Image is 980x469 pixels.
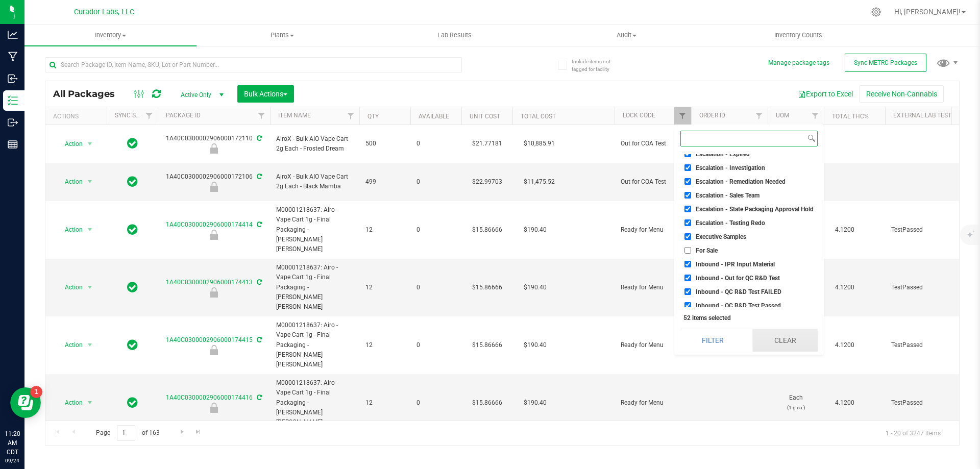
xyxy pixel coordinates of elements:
span: Curador Labs, LLC [74,8,134,16]
span: Action [56,280,83,294]
a: Inventory [24,24,197,46]
span: Escalation - Testing Redo [696,220,765,226]
span: Hi, [PERSON_NAME]! [894,8,961,16]
span: select [84,223,96,237]
input: Executive Samples [684,233,691,240]
button: Sync METRC Packages [845,54,926,72]
span: All Packages [53,88,125,100]
span: In Sync [127,175,138,189]
a: Total THC% [832,113,869,120]
td: $15.86666 [461,374,512,432]
inline-svg: Manufacturing [8,52,18,62]
a: 1A40C0300002906000174415 [166,336,253,343]
span: $190.40 [519,396,552,410]
a: Order Id [699,112,725,119]
inline-svg: Inventory [8,95,18,106]
span: 4.1200 [830,396,860,410]
a: Available [419,113,449,120]
td: $22.99703 [461,163,512,202]
inline-svg: Reports [8,139,18,150]
span: 4.1200 [830,280,860,295]
span: Action [56,223,83,237]
input: Search [681,131,805,146]
input: Inbound - IPR Input Material [684,261,691,267]
span: 12 [365,398,404,408]
span: Inbound - QC R&D Test Passed [696,303,781,309]
span: $10,885.91 [519,136,560,151]
div: 52 items selected [683,314,815,322]
span: Ready for Menu [621,283,685,292]
button: Clear [752,329,818,352]
span: 500 [365,139,404,149]
span: select [84,338,96,352]
button: Export to Excel [791,85,860,103]
span: select [84,396,96,410]
input: Escalation - State Packaging Approval Hold [684,206,691,212]
span: Sync from Compliance System [255,394,262,401]
button: Receive Non-Cannabis [860,85,944,103]
span: Bulk Actions [244,90,287,98]
input: 1 [117,425,135,441]
a: Filter [342,107,359,125]
span: Out for COA Test [621,139,685,149]
span: Escalation - Expired [696,151,750,157]
span: Sync from Compliance System [255,135,262,142]
span: Each [774,393,818,412]
span: select [84,137,96,151]
span: $190.40 [519,280,552,295]
div: Out for COA Test [156,143,272,154]
span: Sync from Compliance System [255,336,262,343]
inline-svg: Outbound [8,117,18,128]
span: 1 - 20 of 3247 items [877,425,949,440]
span: Sync METRC Packages [854,59,917,66]
a: Lab Results [369,24,541,46]
iframe: Resource center unread badge [30,386,42,398]
a: Unit Cost [470,113,500,120]
span: 4.1200 [830,223,860,237]
a: Filter [751,107,768,125]
span: Escalation - Remediation Needed [696,179,786,185]
span: Escalation - Investigation [696,165,765,171]
span: $190.40 [519,338,552,353]
span: In Sync [127,136,138,151]
a: UOM [776,112,789,119]
div: Ready for Menu [156,403,272,413]
span: Inbound - QC R&D Test FAILED [696,289,781,295]
a: 1A40C0300002906000174416 [166,394,253,401]
span: Inbound - IPR Input Material [696,261,775,267]
a: Go to the last page [191,425,206,439]
span: Lab Results [424,31,485,40]
a: Audit [541,24,713,46]
a: Filter [674,107,691,125]
span: 12 [365,340,404,350]
div: Ready for Menu [156,230,272,240]
td: $15.86666 [461,201,512,259]
p: 09/24 [5,457,20,464]
input: Inbound - Out for QC R&D Test [684,275,691,281]
span: Inbound - Out for QC R&D Test [696,275,780,281]
span: 0 [416,177,455,187]
p: 11:20 AM CDT [5,429,20,457]
iframe: Resource center [10,387,41,418]
span: Sync from Compliance System [255,279,262,286]
span: Inventory Counts [761,31,836,40]
span: AiroX - Bulk AIO Vape Cart 2g Each - Black Mamba [276,172,353,191]
span: Executive Samples [696,234,746,240]
td: $15.86666 [461,316,512,374]
a: Go to the next page [175,425,189,439]
span: In Sync [127,223,138,237]
span: Sync from Compliance System [255,221,262,228]
span: 0 [416,398,455,408]
span: For Sale [696,248,718,254]
a: Sync Status [115,112,154,119]
span: $11,475.52 [519,175,560,189]
td: $15.86666 [461,259,512,316]
div: 1A40C0300002906000172110 [156,134,272,154]
a: Plants [197,24,369,46]
a: 1A40C0300002906000174414 [166,221,253,228]
span: Escalation - Sales Team [696,192,759,199]
button: Manage package tags [768,59,829,67]
input: Escalation - Sales Team [684,192,691,199]
p: (1 g ea.) [774,403,818,412]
